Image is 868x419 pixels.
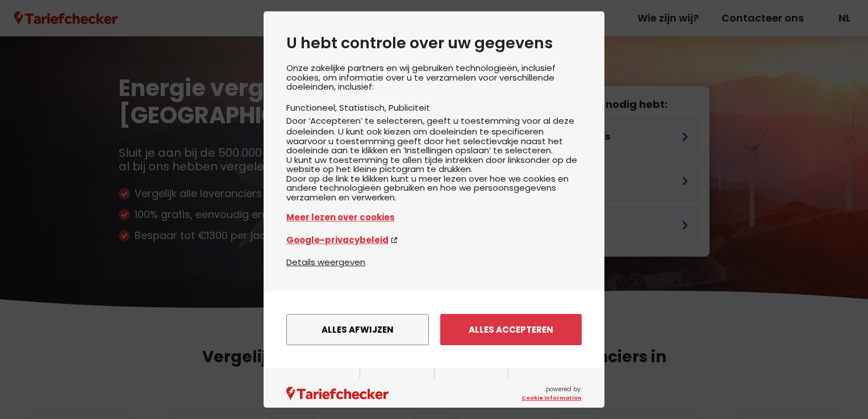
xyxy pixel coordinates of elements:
div: Onze zakelijke partners en wij gebruiken technologieën, inclusief cookies, om informatie over u t... [286,64,582,255]
button: Details weergeven [286,255,365,269]
a: Meer lezen over cookies [286,211,582,224]
h2: U hebt controle over uw gegevens [286,34,582,52]
div: menu [264,291,604,368]
a: Google-privacybeleid [286,233,582,246]
li: Publiciteit [389,102,430,114]
li: Functioneel [286,102,339,114]
button: Alles accepteren [440,314,582,345]
li: Statistisch [339,102,389,114]
button: Alles afwijzen [286,314,429,345]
